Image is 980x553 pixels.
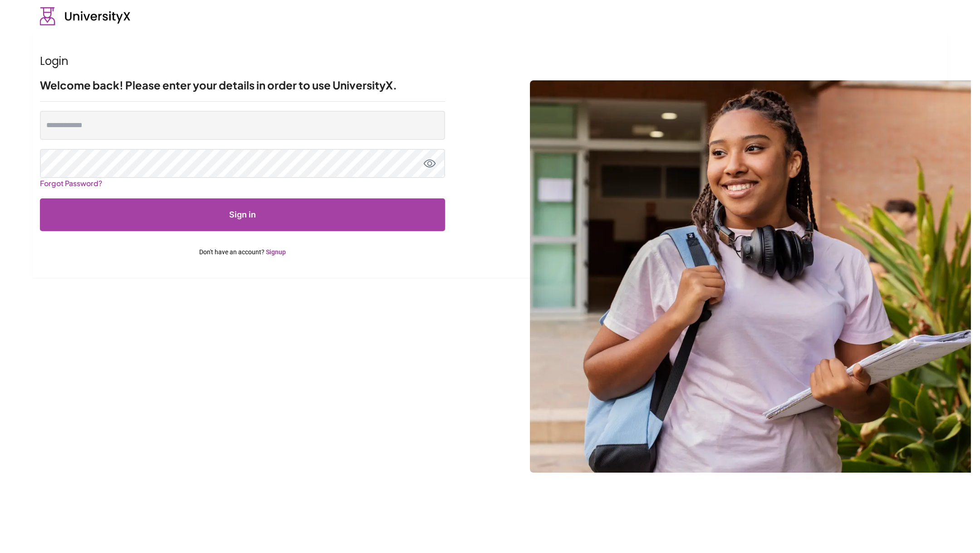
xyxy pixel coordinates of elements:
[40,78,445,92] h2: Welcome back! Please enter your details in order to use UniversityX.
[40,198,445,231] button: Submit form
[40,54,445,69] h1: Login
[40,247,445,257] p: Don't have an account?
[423,157,436,170] button: toggle password view
[40,175,102,192] a: Forgot Password?
[530,80,971,473] img: login background
[266,248,286,256] a: Signup
[40,7,131,25] img: UniversityX logo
